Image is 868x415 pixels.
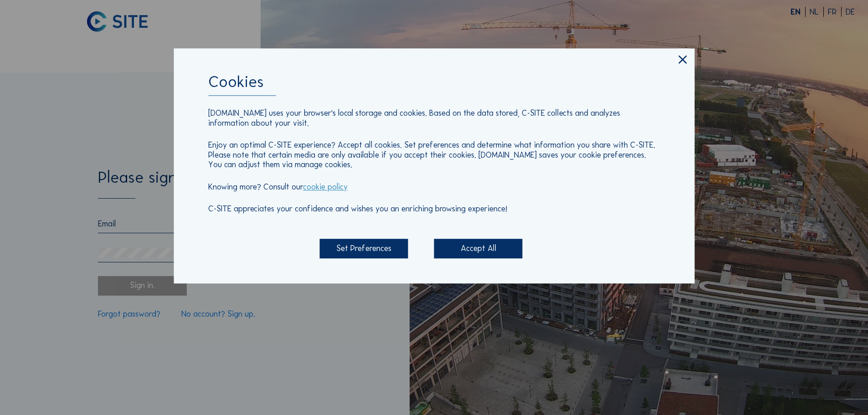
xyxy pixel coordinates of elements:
[303,182,348,192] a: cookie policy
[208,109,660,128] p: [DOMAIN_NAME] uses your browser's local storage and cookies. Based on the data stored, C-SITE col...
[319,239,408,259] div: Set Preferences
[434,239,523,259] div: Accept All
[208,205,660,214] p: C-SITE appreciates your confidence and wishes you an enriching browsing experience!
[208,182,660,192] p: Knowing more? Consult our
[208,141,660,170] p: Enjoy an optimal C-SITE experience? Accept all cookies. Set preferences and determine what inform...
[208,73,660,96] div: Cookies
